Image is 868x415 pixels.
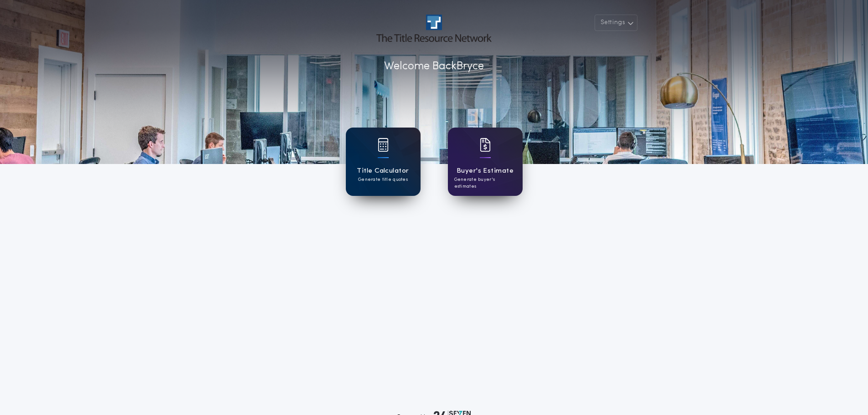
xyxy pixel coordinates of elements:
img: account-logo [376,15,491,42]
img: card icon [378,138,389,152]
img: card icon [480,138,491,152]
p: Welcome Back Bryce [384,58,484,75]
p: Generate buyer's estimates [454,176,516,190]
p: Generate title quotes [358,176,408,183]
button: Settings [595,15,637,31]
h1: Title Calculator [357,166,409,176]
a: card iconTitle CalculatorGenerate title quotes [346,128,421,196]
a: card iconBuyer's EstimateGenerate buyer's estimates [448,128,523,196]
h1: Buyer's Estimate [457,166,514,176]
